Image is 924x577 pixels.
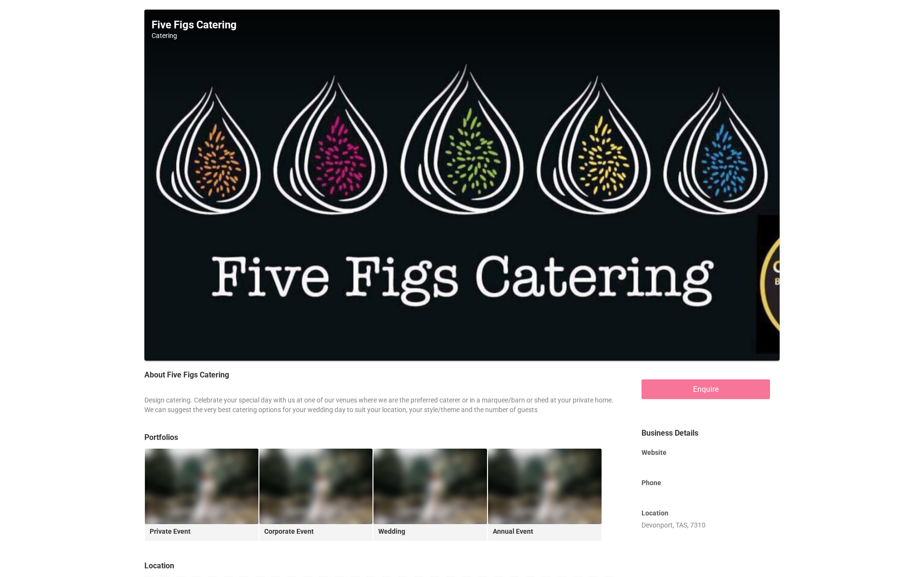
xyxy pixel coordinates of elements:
legend: Portfolios [144,432,617,443]
a: Corporate Event [259,449,373,541]
div: Catering [152,31,772,40]
a: Annual Event [488,449,602,541]
legend: Corporate Event [259,524,373,536]
legend: Annual Event [488,524,602,536]
legend: Private Event [145,524,258,536]
img: vendor-background2.jpg [373,449,487,524]
a: Enquire [642,379,770,399]
img: vendor-background2.jpg [488,449,602,524]
legend: Wedding [373,524,487,536]
div: Design catering. Celebrate your special day with us at one of our venues where we are the preferr... [144,395,617,414]
label: Phone [642,478,770,488]
legend: About Five Figs Catering [144,370,617,381]
img: vendor-background2.jpg [259,449,373,524]
label: Website [642,448,770,457]
a: Private Event [145,449,258,541]
legend: Location [144,561,617,572]
label: Location [642,508,770,518]
a: Wedding [373,449,487,541]
div: Devonport, TAS, 7310 [632,418,780,549]
img: vendor-background2.jpg [145,449,258,524]
legend: Business Details [642,428,770,439]
h1: Five Figs Catering [152,19,772,31]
